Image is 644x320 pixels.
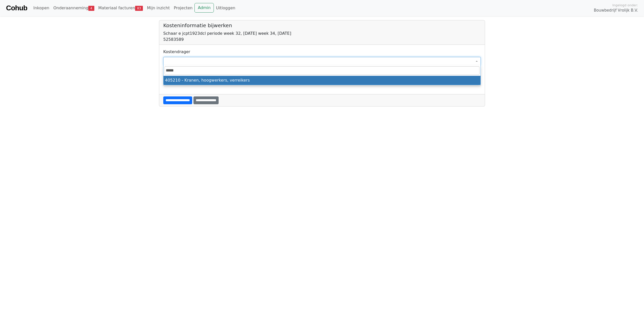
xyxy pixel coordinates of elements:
[194,3,214,13] a: Admin
[214,3,237,13] a: Uitloggen
[88,6,94,11] span: 4
[6,2,27,14] a: Cohub
[31,3,51,13] a: Inkopen
[135,6,143,11] span: 83
[163,37,481,43] div: 52583589
[51,3,96,13] a: Onderaanneming4
[163,49,190,55] label: Kostendrager
[145,3,172,13] a: Mijn inzicht
[172,3,195,13] a: Projecten
[612,3,638,8] span: Ingelogd onder:
[163,30,481,37] div: Schaar e jcpt1923dcl periode week 32, [DATE] week 34, [DATE]
[96,3,145,13] a: Materiaal facturen83
[594,8,638,13] span: Bouwbedrijf Vrolijk B.V.
[164,76,480,85] li: 405210 - Kranen, hoogwerkers, verreikers
[163,22,481,28] h5: Kosteninformatie bijwerken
